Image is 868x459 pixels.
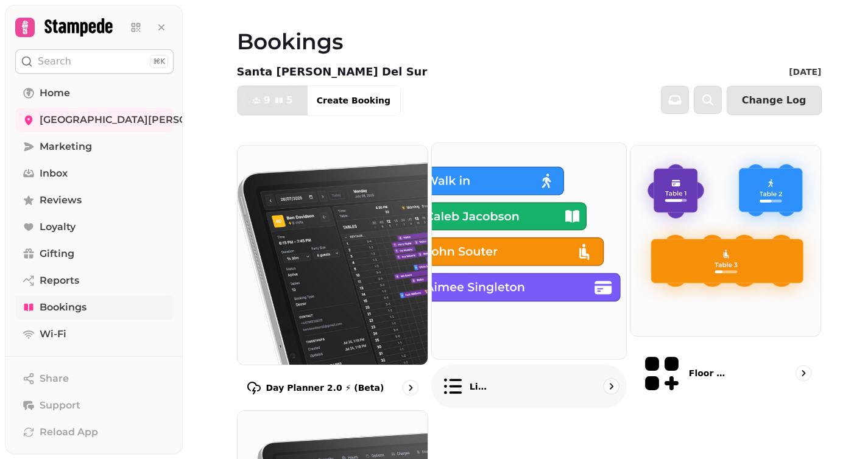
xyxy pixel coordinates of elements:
[605,380,617,392] svg: go to
[40,398,80,413] span: Support
[630,145,821,336] img: Floor Plans (beta)
[40,139,92,154] span: Marketing
[15,215,174,239] a: Loyalty
[630,145,822,405] a: Floor Plans (beta)Floor Plans (beta)
[431,142,627,408] a: List viewList view
[317,96,390,105] span: Create Booking
[238,86,308,115] button: 95
[789,66,821,78] p: [DATE]
[40,247,74,261] span: Gifting
[470,380,491,392] p: List view
[266,382,384,394] p: Day Planner 2.0 ⚡ (Beta)
[150,55,168,68] div: ⌘K
[40,327,66,342] span: Wi-Fi
[15,242,174,266] a: Gifting
[286,96,293,105] span: 5
[237,63,428,80] p: Santa [PERSON_NAME] Del Sur
[15,393,174,418] button: Support
[422,132,636,370] img: List view
[40,425,98,440] span: Reload App
[797,367,810,379] svg: go to
[238,145,428,365] img: Day Planner 2.0 ⚡ (Beta)
[15,268,174,293] a: Reports
[15,366,174,391] button: Share
[40,166,68,181] span: Inbox
[15,108,174,132] a: [GEOGRAPHIC_DATA][PERSON_NAME]
[727,86,822,115] button: Change Log
[15,81,174,105] a: Home
[15,135,174,159] a: Marketing
[15,49,174,74] button: Search⌘K
[404,382,417,394] svg: go to
[40,220,76,234] span: Loyalty
[15,161,174,186] a: Inbox
[40,113,235,127] span: [GEOGRAPHIC_DATA][PERSON_NAME]
[40,300,86,315] span: Bookings
[15,188,174,212] a: Reviews
[15,322,174,346] a: Wi-Fi
[742,96,806,105] span: Change Log
[40,86,70,100] span: Home
[689,367,731,379] p: Floor Plans (beta)
[237,145,429,405] a: Day Planner 2.0 ⚡ (Beta)Day Planner 2.0 ⚡ (Beta)
[40,371,69,386] span: Share
[307,86,400,115] button: Create Booking
[40,193,82,208] span: Reviews
[264,96,270,105] span: 9
[40,273,79,288] span: Reports
[15,295,174,320] a: Bookings
[15,420,174,444] button: Reload App
[38,54,71,69] p: Search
